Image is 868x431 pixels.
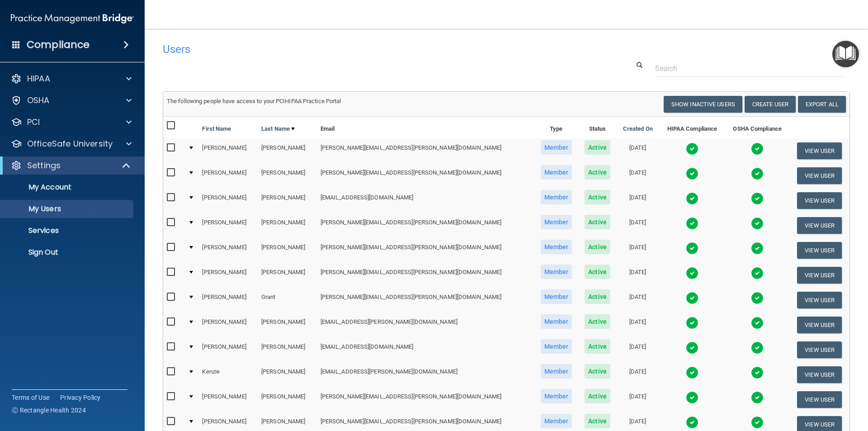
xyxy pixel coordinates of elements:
[258,288,317,313] td: Grant
[317,387,534,412] td: [PERSON_NAME][EMAIL_ADDRESS][PERSON_NAME][DOMAIN_NAME]
[6,248,129,257] p: Sign Out
[798,96,846,113] a: Export All
[797,341,842,358] button: View User
[317,263,534,288] td: [PERSON_NAME][EMAIL_ADDRESS][PERSON_NAME][DOMAIN_NAME]
[6,226,129,235] p: Services
[198,213,258,238] td: [PERSON_NAME]
[751,142,764,155] img: tick.e7d51cea.svg
[198,337,258,362] td: [PERSON_NAME]
[27,160,61,171] p: Settings
[541,265,572,279] span: Member
[751,192,764,205] img: tick.e7d51cea.svg
[751,217,764,230] img: tick.e7d51cea.svg
[317,213,534,238] td: [PERSON_NAME][EMAIL_ADDRESS][PERSON_NAME][DOMAIN_NAME]
[659,117,725,138] th: HIPAA Compliance
[6,204,129,213] p: My Users
[541,414,572,428] span: Member
[751,317,764,329] img: tick.e7d51cea.svg
[751,416,764,429] img: tick.e7d51cea.svg
[198,263,258,288] td: [PERSON_NAME]
[616,188,659,213] td: [DATE]
[541,140,572,155] span: Member
[686,292,698,304] img: tick.e7d51cea.svg
[686,267,698,279] img: tick.e7d51cea.svg
[616,263,659,288] td: [DATE]
[751,292,764,304] img: tick.e7d51cea.svg
[317,138,534,163] td: [PERSON_NAME][EMAIL_ADDRESS][PERSON_NAME][DOMAIN_NAME]
[258,238,317,263] td: [PERSON_NAME]
[317,238,534,263] td: [PERSON_NAME][EMAIL_ADDRESS][PERSON_NAME][DOMAIN_NAME]
[541,215,572,229] span: Member
[60,393,101,402] a: Privacy Policy
[317,117,534,138] th: Email
[616,337,659,362] td: [DATE]
[585,165,610,180] span: Active
[258,213,317,238] td: [PERSON_NAME]
[261,123,295,134] a: Last Name
[751,366,764,379] img: tick.e7d51cea.svg
[258,138,317,163] td: [PERSON_NAME]
[258,188,317,213] td: [PERSON_NAME]
[11,9,134,28] img: PMB logo
[541,339,572,354] span: Member
[198,163,258,188] td: [PERSON_NAME]
[541,314,572,329] span: Member
[686,217,698,230] img: tick.e7d51cea.svg
[585,389,610,403] span: Active
[579,117,617,138] th: Status
[751,391,764,404] img: tick.e7d51cea.svg
[11,117,132,128] a: PCI
[258,163,317,188] td: [PERSON_NAME]
[11,138,132,149] a: OfficeSafe University
[198,362,258,387] td: Kenzie
[198,238,258,263] td: [PERSON_NAME]
[198,288,258,313] td: [PERSON_NAME]
[541,289,572,304] span: Member
[11,95,132,106] a: OSHA
[258,313,317,337] td: [PERSON_NAME]
[27,73,50,84] p: HIPAA
[616,288,659,313] td: [DATE]
[585,289,610,304] span: Active
[585,364,610,379] span: Active
[585,140,610,155] span: Active
[686,416,698,429] img: tick.e7d51cea.svg
[585,339,610,354] span: Active
[585,314,610,329] span: Active
[797,192,842,209] button: View User
[686,366,698,379] img: tick.e7d51cea.svg
[198,313,258,337] td: [PERSON_NAME]
[27,95,50,106] p: OSHA
[686,341,698,354] img: tick.e7d51cea.svg
[616,213,659,238] td: [DATE]
[198,188,258,213] td: [PERSON_NAME]
[541,165,572,180] span: Member
[541,190,572,204] span: Member
[534,117,579,138] th: Type
[585,414,610,428] span: Active
[797,242,842,259] button: View User
[655,60,843,77] input: Search
[541,364,572,379] span: Member
[27,117,40,128] p: PCI
[167,98,341,104] span: The following people have access to your PCIHIPAA Practice Portal
[623,123,653,134] a: Created On
[797,391,842,408] button: View User
[616,387,659,412] td: [DATE]
[664,96,742,113] button: Show Inactive Users
[686,192,698,205] img: tick.e7d51cea.svg
[12,393,49,402] a: Terms of Use
[585,240,610,254] span: Active
[797,317,842,333] button: View User
[686,142,698,155] img: tick.e7d51cea.svg
[686,242,698,255] img: tick.e7d51cea.svg
[686,167,698,180] img: tick.e7d51cea.svg
[202,123,231,134] a: First Name
[317,288,534,313] td: [PERSON_NAME][EMAIL_ADDRESS][PERSON_NAME][DOMAIN_NAME]
[163,43,558,55] h4: Users
[751,267,764,279] img: tick.e7d51cea.svg
[797,142,842,159] button: View User
[317,163,534,188] td: [PERSON_NAME][EMAIL_ADDRESS][PERSON_NAME][DOMAIN_NAME]
[616,138,659,163] td: [DATE]
[832,41,859,67] button: Open Resource Center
